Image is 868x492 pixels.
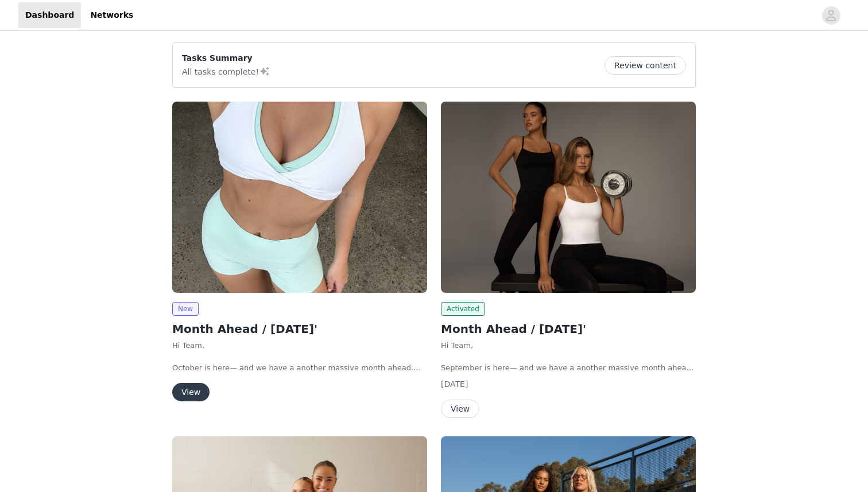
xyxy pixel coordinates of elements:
button: Review content [604,56,686,75]
p: All tasks complete! [182,64,270,78]
a: View [441,405,479,413]
a: Networks [83,2,140,28]
h2: Month Ahead / [DATE]' [172,320,427,338]
img: Muscle Republic [172,102,427,293]
span: New [172,302,199,316]
span: Activated [441,302,485,316]
button: View [172,383,210,401]
div: avatar [826,6,836,25]
p: Tasks Summary [182,52,270,64]
p: Hi Team, [441,340,696,351]
img: Muscle Republic [441,102,696,293]
p: Hi Team, [172,340,427,351]
p: October is here— and we have a another massive month ahead. [172,362,427,374]
h2: Month Ahead / [DATE]' [441,320,696,338]
p: September is here— and we have a another massive month ahead. [441,362,696,374]
span: [DATE] [441,379,468,389]
button: View [441,400,479,418]
a: Dashboard [18,2,81,28]
a: View [172,388,210,397]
